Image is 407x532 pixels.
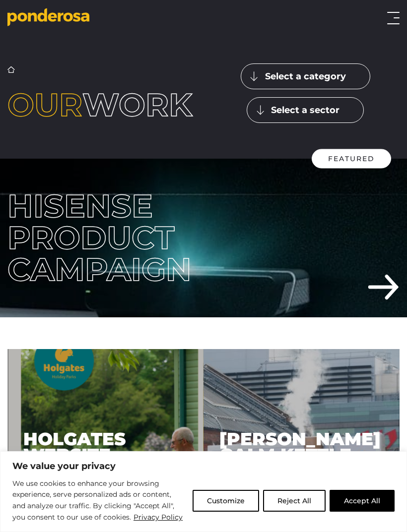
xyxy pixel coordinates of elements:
p: We use cookies to enhance your browsing experience, serve personalized ads or content, and analyz... [12,478,185,524]
div: Featured [312,149,391,169]
p: We value your privacy [12,460,395,472]
a: Go to homepage [7,8,94,28]
span: Our [7,85,82,124]
button: Customize [193,490,259,512]
button: Reject All [263,490,326,512]
button: Select a sector [247,97,364,123]
button: Toggle menu [387,12,400,24]
a: Home [7,66,15,73]
button: Accept All [330,490,395,512]
button: Select a category [241,63,370,89]
div: Hisense Product Campaign [7,190,264,286]
a: Privacy Policy [133,511,183,523]
h1: work [7,89,196,121]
